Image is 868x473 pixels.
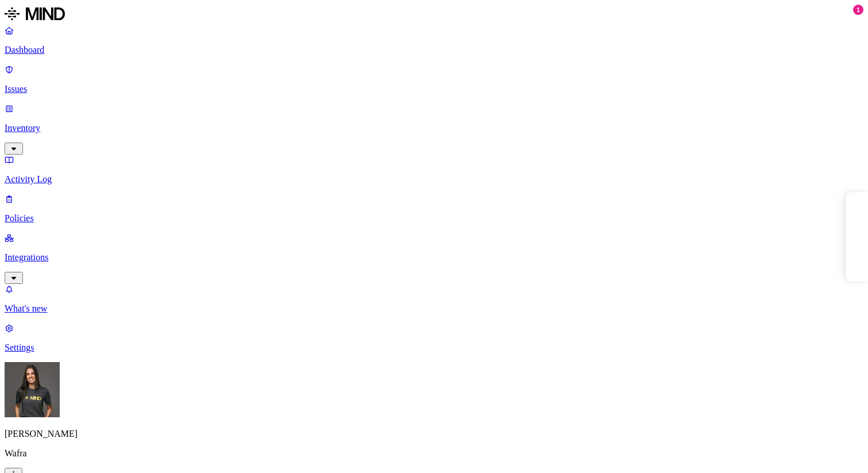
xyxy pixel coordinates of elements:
img: Gal Cohen [5,362,60,417]
p: Wafra [5,448,863,459]
p: Activity Log [5,174,863,184]
p: Inventory [5,123,863,133]
a: MIND [5,5,863,25]
p: What's new [5,303,863,314]
p: Policies [5,213,863,224]
a: Settings [5,323,863,353]
p: Integrations [5,252,863,263]
a: Policies [5,194,863,224]
img: MIND [5,5,65,23]
div: 1 [853,5,863,15]
p: Settings [5,343,863,353]
p: Issues [5,84,863,94]
a: Dashboard [5,25,863,55]
a: Activity Log [5,155,863,184]
a: Integrations [5,233,863,282]
a: What's new [5,284,863,314]
a: Issues [5,64,863,94]
p: Dashboard [5,45,863,55]
a: Inventory [5,103,863,153]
